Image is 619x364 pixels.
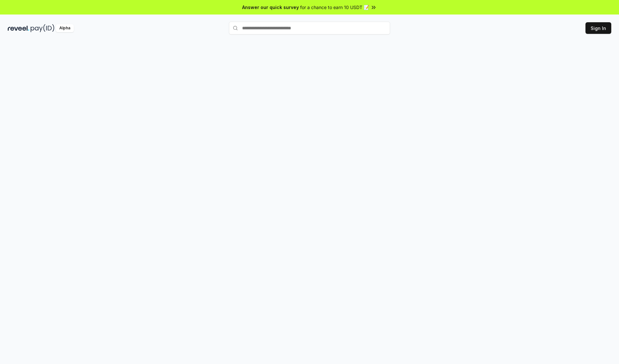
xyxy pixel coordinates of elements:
button: Sign In [585,22,611,34]
span: for a chance to earn 10 USDT 📝 [300,4,369,11]
span: Answer our quick survey [242,4,299,11]
div: Alpha [56,24,74,32]
img: reveel_dark [8,24,29,32]
img: pay_id [31,24,54,32]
